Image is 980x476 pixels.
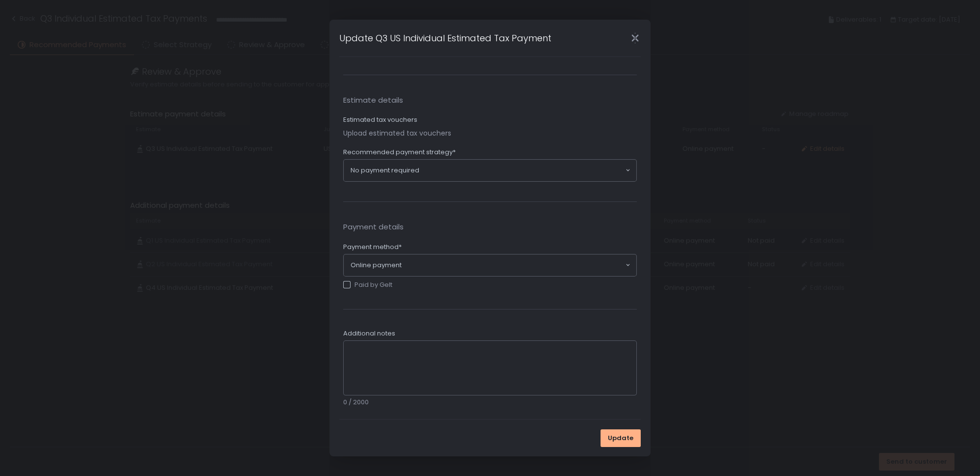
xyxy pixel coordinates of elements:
[351,166,419,175] span: No payment required
[343,148,456,157] span: Recommended payment strategy*
[600,429,641,447] button: Update
[608,434,633,443] span: Update
[619,32,651,44] div: Close
[402,260,625,270] input: Search for option
[343,329,395,338] span: Additional notes
[344,254,636,276] div: Search for option
[344,160,636,181] div: Search for option
[343,115,417,124] label: Estimated tax vouchers
[419,166,625,175] input: Search for option
[343,128,451,138] button: Upload estimated tax vouchers
[339,31,551,45] h1: Update Q3 US Individual Estimated Tax Payment
[343,398,637,407] div: 0 / 2000
[351,261,402,270] span: Online payment
[343,243,402,252] span: Payment method*
[343,95,637,106] span: Estimate details
[343,222,637,233] span: Payment details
